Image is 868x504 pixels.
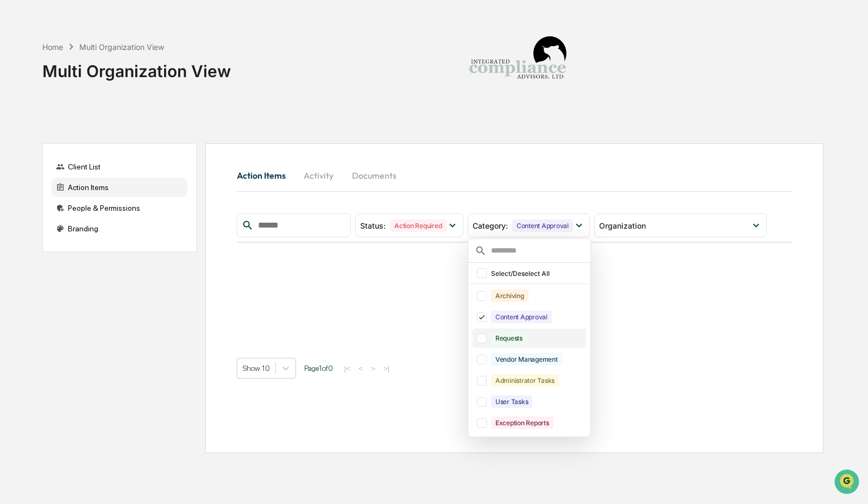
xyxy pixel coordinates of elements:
[185,86,198,99] button: Start new chat
[341,364,354,373] button: |<
[355,364,366,373] button: <
[491,332,527,344] div: Requests
[491,311,552,323] div: Content Approval
[294,162,343,188] button: Activity
[390,219,446,232] div: Action Required
[22,137,70,148] span: Preclearance
[42,42,63,52] div: Home
[22,157,68,168] span: Data Lookup
[491,269,584,278] div: Select/Deselect All
[368,364,379,373] button: >
[74,133,139,152] a: 🗄️Attestations
[11,83,30,103] img: 1746055101610-c473b297-6a78-478c-a979-82029cc54cd1
[37,94,137,103] div: We're available if you need us!
[79,138,87,147] div: 🗄️
[237,162,792,188] div: activity tabs
[90,137,135,148] span: Attestations
[79,42,164,52] div: Multi Organization View
[463,9,572,117] img: Integrated Compliance Advisors
[52,178,187,197] div: Action Items
[343,162,405,188] button: Documents
[7,133,74,152] a: 🖐️Preclearance
[360,221,386,230] span: Status :
[42,53,231,81] div: Multi Organization View
[599,221,646,230] span: Organization
[11,23,198,40] p: How can we help?
[11,159,20,167] div: 🔎
[77,184,131,192] a: Powered byPylon
[52,198,187,218] div: People & Permissions
[491,374,559,387] div: Administrator Tasks
[37,83,178,94] div: Start new chat
[491,417,553,429] div: Exception Reports
[512,219,573,232] div: Content Approval
[11,138,20,147] div: 🖐️
[491,353,562,366] div: Vendor Management
[52,157,187,177] div: Client List
[7,153,73,173] a: 🔎Data Lookup
[237,162,294,188] button: Action Items
[491,395,533,408] div: User Tasks
[108,184,131,192] span: Pylon
[304,364,333,373] span: Page 1 of 0
[491,289,529,302] div: Archiving
[380,364,393,373] button: >|
[473,221,508,230] span: Category :
[833,468,863,497] iframe: Open customer support
[52,219,187,238] div: Branding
